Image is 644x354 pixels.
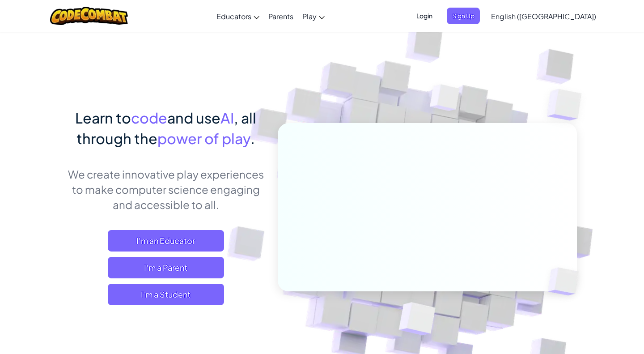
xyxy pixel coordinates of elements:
[212,4,264,28] a: Educators
[216,12,251,21] span: Educators
[264,4,298,28] a: Parents
[411,8,438,24] button: Login
[50,7,128,25] img: CodeCombat logo
[533,249,600,314] img: Overlap cubes
[529,67,606,143] img: Overlap cubes
[487,4,601,28] a: English ([GEOGRAPHIC_DATA])
[302,12,317,21] span: Play
[108,230,224,252] a: I'm an Educator
[250,129,255,147] span: .
[413,67,478,133] img: Overlap cubes
[491,12,596,21] span: English ([GEOGRAPHIC_DATA])
[220,109,234,127] span: AI
[67,166,264,212] p: We create innovative play experiences to make computer science engaging and accessible to all.
[447,8,480,24] button: Sign Up
[108,284,224,305] button: I'm a Student
[298,4,329,28] a: Play
[108,257,224,278] a: I'm a Parent
[167,109,220,127] span: and use
[75,109,131,127] span: Learn to
[157,129,250,147] span: power of play
[131,109,167,127] span: code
